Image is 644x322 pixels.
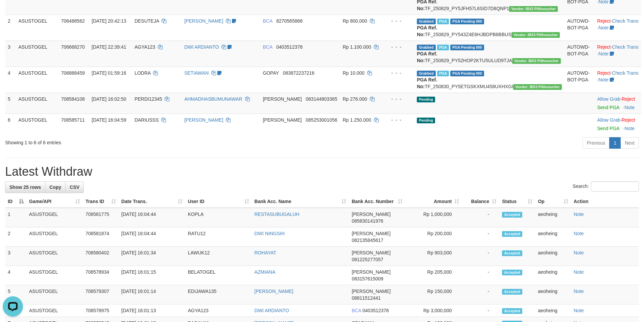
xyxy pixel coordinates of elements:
[405,227,462,247] td: Rp 200,000
[119,266,185,285] td: [DATE] 16:01:15
[5,181,45,193] a: Show 25 rows
[405,208,462,227] td: Rp 1,000,000
[535,208,571,227] td: aeoheing
[61,70,85,76] span: 706888459
[417,97,435,102] span: Pending
[582,137,610,149] a: Previous
[352,295,381,301] span: Copy 08811512441 to clipboard
[450,19,484,24] span: PGA Pending
[92,96,126,102] span: [DATE] 16:02:50
[343,96,367,102] span: Rp 276.000
[26,304,83,317] td: ASUSTOGEL
[405,247,462,266] td: Rp 903,000
[5,266,26,285] td: 4
[61,18,85,24] span: 706488562
[343,18,367,24] span: Rp 800.000
[414,41,565,67] td: TF_250829_PY52HOP2KTU5ULUD9TJA
[385,117,411,123] div: - - -
[26,285,83,304] td: ASUSTOGEL
[92,117,126,123] span: [DATE] 16:04:59
[5,114,16,134] td: 6
[598,51,609,56] a: Note
[502,250,522,256] span: Accepted
[83,247,119,266] td: 708580402
[597,117,620,123] a: Allow Grab
[185,266,252,285] td: BELATOGEL
[450,71,484,76] span: PGA Pending
[597,126,619,131] a: Send PGA
[135,96,162,102] span: PERDI12345
[597,117,622,123] span: ·
[119,227,185,247] td: [DATE] 16:04:44
[574,269,584,275] a: Note
[255,308,289,313] a: DWI ARDIANTO
[612,18,639,24] a: Check Trans
[512,58,561,64] span: Vendor URL: https://payment5.1velocity.biz
[437,45,449,50] span: Marked by aeoafif
[385,44,411,50] div: - - -
[417,45,436,50] span: Grabbed
[5,137,263,146] div: Showing 1 to 6 of 6 entries
[283,70,314,76] span: Copy 083872237216 to clipboard
[511,32,560,38] span: Vendor URL: https://payment5.1velocity.biz
[535,304,571,317] td: aeoheing
[405,285,462,304] td: Rp 150,000
[352,276,383,281] span: Copy 083157615009 to clipboard
[612,70,639,76] a: Check Trans
[263,96,302,102] span: [PERSON_NAME]
[184,44,219,50] a: DWI ARDIANTO
[535,195,571,208] th: Op: activate to sort column ascending
[405,266,462,285] td: Rp 205,000
[135,18,159,24] span: DESUTEJA
[573,181,639,192] label: Search:
[255,269,276,275] a: AZMIANA
[5,165,639,178] h1: Latest Withdraw
[255,212,300,217] a: RESTASUBUGALUH
[595,67,642,93] td: · ·
[462,195,499,208] th: Balance: activate to sort column ascending
[61,96,85,102] span: 708584108
[597,96,622,102] span: ·
[184,117,223,123] a: [PERSON_NAME]
[83,227,119,247] td: 708581874
[597,70,611,76] a: Reject
[135,70,150,76] span: LODRA
[513,84,562,90] span: Vendor URL: https://payment5.1velocity.biz
[462,285,499,304] td: -
[571,195,639,208] th: Action
[624,126,635,131] a: Note
[185,208,252,227] td: KOPLA
[462,266,499,285] td: -
[414,15,565,41] td: TF_250829_PY543Z4E6HJBDPB6BBUS
[343,70,365,76] span: Rp 10.000
[597,96,620,102] a: Allow Grab
[61,117,85,123] span: 708585711
[502,289,522,295] span: Accepted
[16,93,58,114] td: ASUSTOGEL
[574,289,584,294] a: Note
[414,67,565,93] td: TF_250830_PY5ETGSKXMU458UXHXGI
[362,308,389,313] span: Copy 0403512378 to clipboard
[598,77,609,82] a: Note
[5,195,26,208] th: ID: activate to sort column descending
[26,266,83,285] td: ASUSTOGEL
[620,137,639,149] a: Next
[184,70,209,76] a: SETIAWAN
[349,195,405,208] th: Bank Acc. Number: activate to sort column ascending
[535,285,571,304] td: aeoheing
[49,184,61,190] span: Copy
[535,266,571,285] td: aeoheing
[595,93,642,114] td: ·
[405,304,462,317] td: Rp 3,000,000
[70,184,79,190] span: CSV
[502,308,522,314] span: Accepted
[352,250,390,255] span: [PERSON_NAME]
[450,45,484,50] span: PGA Pending
[624,105,635,110] a: Note
[591,181,639,192] input: Search:
[499,195,535,208] th: Status: activate to sort column ascending
[352,257,383,262] span: Copy 081225277057 to clipboard
[385,96,411,102] div: - - -
[16,15,58,41] td: ASUSTOGEL
[185,285,252,304] td: EDIJAWA135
